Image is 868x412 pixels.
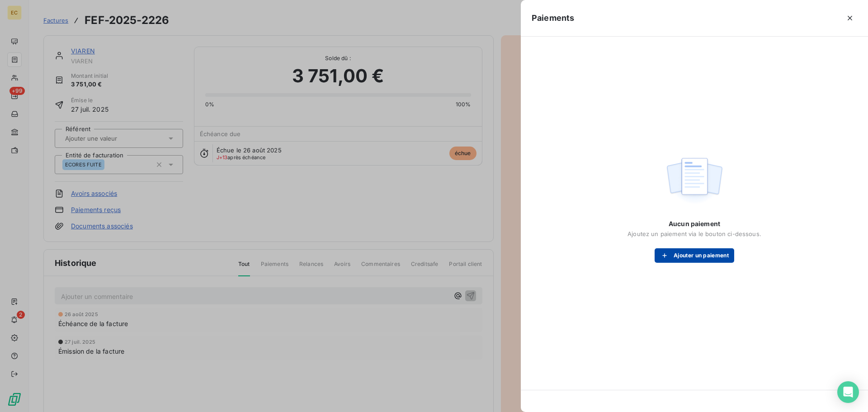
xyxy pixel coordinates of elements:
h5: Paiements [532,12,574,24]
span: Aucun paiement [669,219,720,228]
div: Open Intercom Messenger [837,381,859,403]
span: Ajoutez un paiement via le bouton ci-dessous. [627,230,761,237]
img: empty state [665,153,723,209]
button: Ajouter un paiement [655,248,734,263]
